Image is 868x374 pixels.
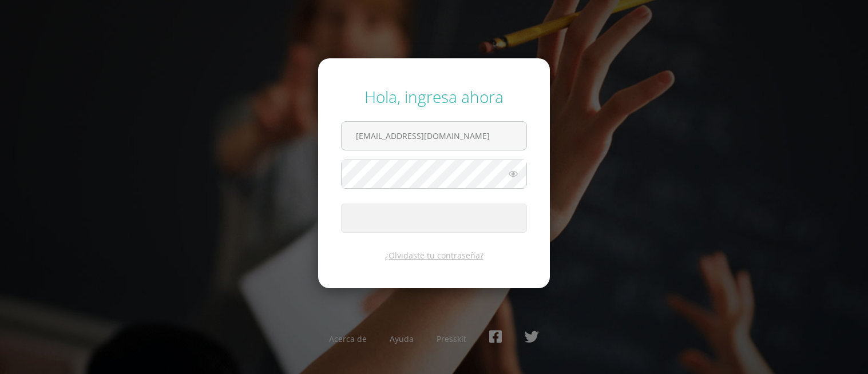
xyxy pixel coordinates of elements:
a: Acerca de [329,333,367,344]
a: Ayuda [390,333,414,344]
a: Presskit [437,333,466,344]
input: Correo electrónico o usuario [342,122,526,150]
button: Ingresar [341,204,527,233]
a: ¿Olvidaste tu contraseña? [385,250,483,261]
div: Hola, ingresa ahora [341,86,527,108]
